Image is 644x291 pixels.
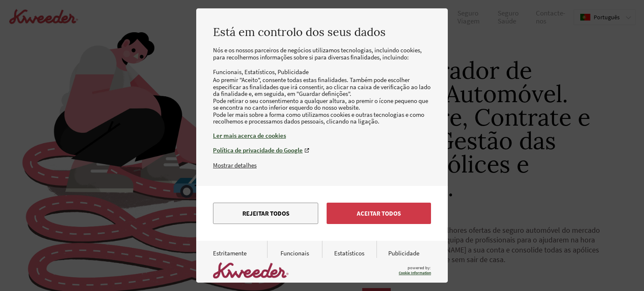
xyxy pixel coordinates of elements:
[280,249,309,287] label: Funcionais
[213,68,244,76] li: Funcionais
[244,68,278,76] li: Estatísticos
[278,68,309,76] li: Publicidade
[213,47,431,161] div: Nós e os nossos parceiros de negócios utilizamos tecnologias, incluindo cookies, para recolhermos...
[327,203,431,224] button: Aceitar todos
[388,249,419,287] label: Publicidade
[213,203,318,224] button: Rejeitar todos
[196,186,448,241] div: menu
[213,161,257,169] button: Mostrar detalhes
[213,131,431,139] a: Ler mais acerca de cookies
[213,249,267,287] label: Estritamente necessários
[213,25,431,39] h2: Está em controlo dos seus dados
[334,249,364,287] label: Estatísticos
[213,146,431,154] a: Política de privacidade do Google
